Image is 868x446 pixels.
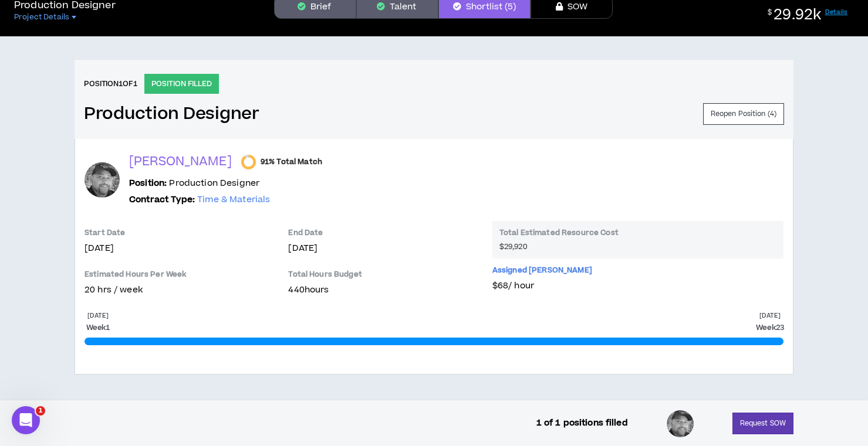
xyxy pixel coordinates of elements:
b: Contract Type: [129,193,195,206]
span: Project Details [14,12,69,22]
span: $29,920 [499,242,527,251]
p: Week 1 [86,322,110,333]
h6: Position 1 of 1 [84,79,137,89]
div: Ben G. [85,162,120,198]
p: [PERSON_NAME] [129,154,232,170]
p: End Date [288,228,323,237]
p: Production Designer [129,177,259,190]
p: Week 23 [756,322,783,333]
span: 1 [36,406,45,416]
p: $68 / hour [492,280,783,292]
a: Details [825,8,848,16]
p: 440 hours [288,284,480,297]
span: Time & Materials [197,193,270,206]
p: Assigned [PERSON_NAME] [492,265,592,275]
div: Ben G. [666,409,695,438]
p: Total Estimated Resource Cost [499,228,776,242]
p: POSITION FILLED [144,74,219,94]
p: 20 hrs / week [85,284,276,297]
sup: $ [768,8,772,18]
a: Production Designer [84,104,259,124]
span: 91% Total Match [261,157,322,166]
button: Reopen Position (4) [703,103,784,125]
p: Estimated Hours Per Week [85,270,186,279]
p: [DATE] [85,242,276,255]
p: 1 of 1 positions filled [536,417,628,430]
p: Start Date [85,228,125,237]
button: Request SOW [732,413,793,434]
p: Total Hours Budget [288,270,480,284]
b: Position: [129,177,167,189]
p: [DATE] [288,242,480,255]
p: [DATE] [759,311,780,320]
p: [DATE] [87,311,108,320]
span: 29.92k [774,5,821,25]
iframe: Intercom live chat [12,406,40,434]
